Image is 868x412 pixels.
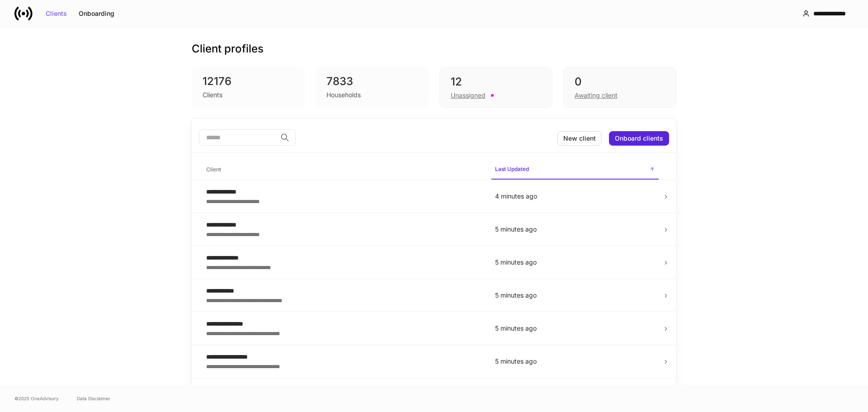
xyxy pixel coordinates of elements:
div: 7833 [326,74,418,89]
div: Clients [46,10,67,17]
h6: Client [206,165,221,174]
p: 5 minutes ago [495,357,655,366]
p: 5 minutes ago [495,324,655,333]
p: 5 minutes ago [495,291,655,300]
p: 4 minutes ago [495,192,655,201]
a: Data Disclaimer [77,395,110,402]
h3: Client profiles [192,42,264,56]
div: Clients [203,90,222,99]
div: Onboard clients [615,135,663,142]
span: Client [203,161,484,179]
p: 5 minutes ago [495,225,655,234]
div: Unassigned [451,91,486,100]
div: 12176 [203,74,294,89]
h6: Last Updated [495,165,529,173]
button: Onboard clients [609,131,669,146]
div: Awaiting client [575,91,618,100]
div: Households [326,90,361,99]
button: Onboarding [73,6,120,21]
div: New client [563,135,596,142]
div: 12Unassigned [439,67,552,108]
div: 12 [451,75,541,89]
span: Last Updated [491,160,659,180]
button: Clients [40,6,73,21]
p: 5 minutes ago [495,258,655,267]
div: 0Awaiting client [563,67,676,108]
div: Onboarding [79,10,114,17]
span: © 2025 OneAdvisory [14,395,59,402]
button: New client [557,131,602,146]
div: 0 [575,75,665,89]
